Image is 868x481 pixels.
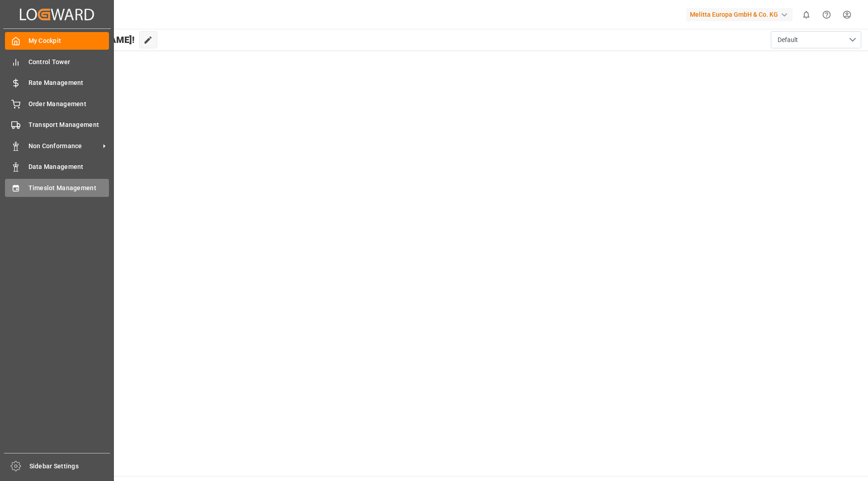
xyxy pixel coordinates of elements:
a: Transport Management [5,116,109,134]
span: Hello [PERSON_NAME]! [38,31,135,48]
div: Melitta Europa GmbH & Co. KG [686,8,793,21]
span: Data Management [28,162,109,172]
span: Order Management [28,99,109,109]
span: Non Conformance [28,141,100,151]
a: My Cockpit [5,32,109,50]
button: open menu [771,31,861,48]
span: Rate Management [28,78,109,88]
a: Order Management [5,95,109,112]
span: Sidebar Settings [29,462,110,471]
button: Melitta Europa GmbH & Co. KG [686,6,796,23]
a: Data Management [5,158,109,176]
span: Timeslot Management [28,183,109,193]
span: Default [778,35,798,45]
span: My Cockpit [28,36,109,46]
button: Help Center [816,5,837,25]
a: Timeslot Management [5,179,109,196]
span: Control Tower [28,57,109,67]
span: Transport Management [28,120,109,130]
button: show 0 new notifications [796,5,816,25]
a: Rate Management [5,74,109,92]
